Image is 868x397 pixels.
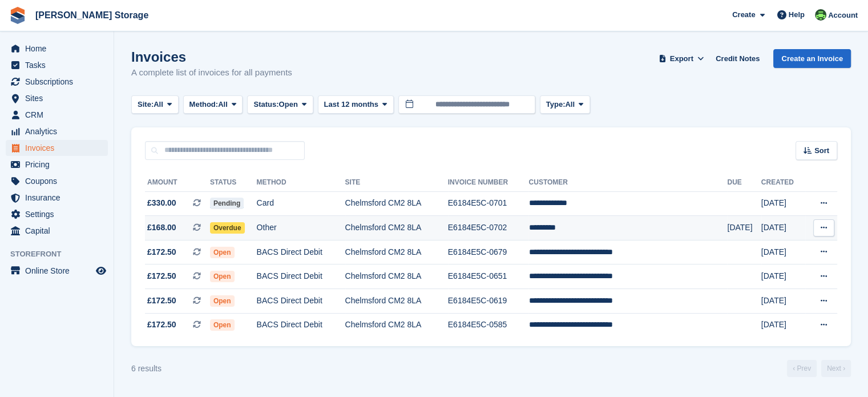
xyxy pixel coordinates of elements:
[25,57,94,73] span: Tasks
[773,49,851,68] a: Create an Invoice
[25,206,94,222] span: Settings
[448,264,529,289] td: E6184E5C-0651
[789,9,805,21] span: Help
[814,145,829,157] span: Sort
[210,198,244,209] span: Pending
[318,95,394,114] button: Last 12 months
[732,9,755,21] span: Create
[10,248,114,260] span: Storefront
[448,216,529,240] td: E6184E5C-0702
[25,190,94,206] span: Insurance
[145,174,210,192] th: Amount
[210,222,245,234] span: Overdue
[6,206,108,222] a: menu
[345,216,448,240] td: Chelmsford CM2 8LA
[279,99,298,110] span: Open
[257,264,345,289] td: BACS Direct Debit
[257,191,345,216] td: Card
[6,157,108,173] a: menu
[761,216,805,240] td: [DATE]
[815,9,826,21] img: Thomas Frary
[147,197,176,209] span: £330.00
[25,223,94,239] span: Capital
[6,41,108,57] a: menu
[189,99,219,110] span: Method:
[257,216,345,240] td: Other
[25,123,94,139] span: Analytics
[345,264,448,289] td: Chelmsford CM2 8LA
[218,99,228,110] span: All
[6,74,108,90] a: menu
[787,360,817,377] a: Previous
[247,95,313,114] button: Status: Open
[25,157,94,173] span: Pricing
[6,90,108,106] a: menu
[540,95,590,114] button: Type: All
[131,49,292,65] h1: Invoices
[257,240,345,264] td: BACS Direct Debit
[25,173,94,189] span: Coupons
[6,173,108,189] a: menu
[345,289,448,314] td: Chelmsford CM2 8LA
[656,49,706,68] button: Export
[154,99,163,110] span: All
[711,49,764,68] a: Credit Notes
[821,360,851,377] a: Next
[131,66,292,79] p: A complete list of invoices for all payments
[131,95,179,114] button: Site: All
[785,360,853,377] nav: Page
[257,313,345,337] td: BACS Direct Debit
[670,53,693,65] span: Export
[147,222,176,234] span: £168.00
[448,174,529,192] th: Invoice Number
[25,263,94,279] span: Online Store
[6,107,108,123] a: menu
[448,240,529,264] td: E6184E5C-0679
[94,264,108,278] a: Preview store
[761,313,805,337] td: [DATE]
[25,107,94,123] span: CRM
[253,99,278,110] span: Status:
[448,313,529,337] td: E6184E5C-0585
[257,289,345,314] td: BACS Direct Debit
[257,174,345,192] th: Method
[138,99,154,110] span: Site:
[565,99,575,110] span: All
[147,270,176,282] span: £172.50
[25,90,94,106] span: Sites
[9,7,26,24] img: stora-icon-8386f47178a22dfd0bd8f6a31ec36ba5ce8667c1dd55bd0f319d3a0aa187defe.svg
[183,95,243,114] button: Method: All
[6,263,108,279] a: menu
[6,57,108,73] a: menu
[448,289,529,314] td: E6184E5C-0619
[25,74,94,90] span: Subscriptions
[761,174,805,192] th: Created
[546,99,566,110] span: Type:
[761,191,805,216] td: [DATE]
[828,10,858,21] span: Account
[761,289,805,314] td: [DATE]
[6,123,108,139] a: menu
[727,216,761,240] td: [DATE]
[210,319,235,331] span: Open
[25,140,94,156] span: Invoices
[147,295,176,307] span: £172.50
[147,246,176,258] span: £172.50
[210,174,257,192] th: Status
[131,363,162,375] div: 6 results
[210,271,235,282] span: Open
[210,247,235,258] span: Open
[727,174,761,192] th: Due
[25,41,94,57] span: Home
[147,319,176,331] span: £172.50
[345,191,448,216] td: Chelmsford CM2 8LA
[345,240,448,264] td: Chelmsford CM2 8LA
[528,174,727,192] th: Customer
[6,190,108,206] a: menu
[345,174,448,192] th: Site
[324,99,378,110] span: Last 12 months
[345,313,448,337] td: Chelmsford CM2 8LA
[6,140,108,156] a: menu
[448,191,529,216] td: E6184E5C-0701
[761,240,805,264] td: [DATE]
